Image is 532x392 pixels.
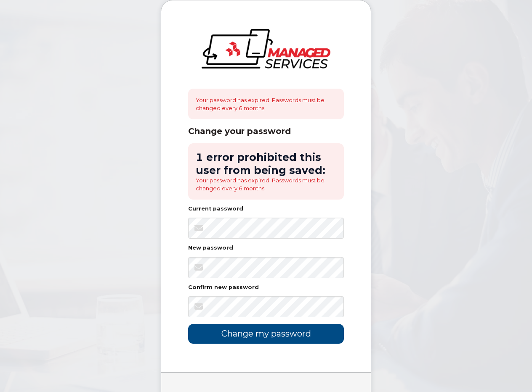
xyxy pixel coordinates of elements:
label: Confirm new password [188,285,259,290]
h2: 1 error prohibited this user from being saved: [196,151,336,176]
div: Change your password [188,126,344,137]
label: New password [188,245,233,251]
label: Current password [188,206,243,212]
div: Your password has expired. Passwords must be changed every 6 months. [188,89,344,119]
li: Your password has expired. Passwords must be changed every 6 months. [196,176,336,192]
img: logo-large.png [202,29,330,68]
input: Change my password [188,324,344,344]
